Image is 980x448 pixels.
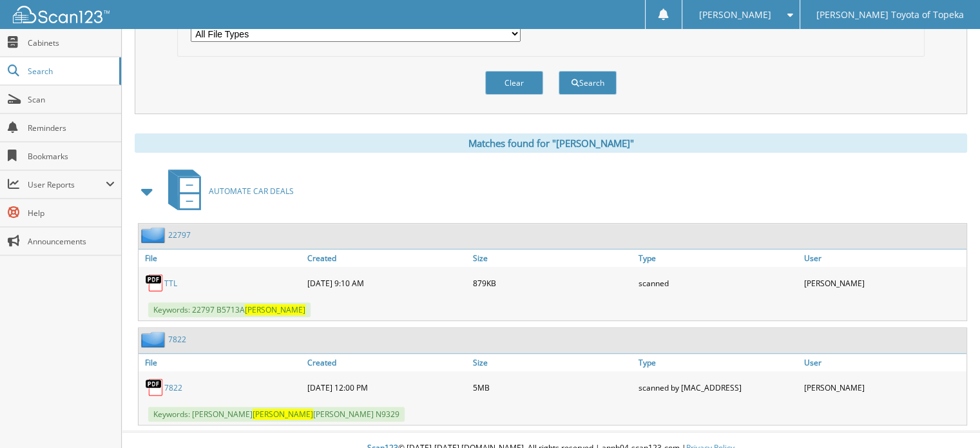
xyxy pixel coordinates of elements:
a: File [139,354,304,371]
a: File [139,249,304,267]
span: Help [28,208,115,219]
img: PDF.png [145,378,164,397]
span: Keywords: 22797 B5713A [148,302,311,317]
img: scan123-logo-white.svg [13,6,110,23]
div: scanned [635,270,801,296]
img: folder2.png [141,331,168,347]
div: 5MB [470,375,635,400]
a: Created [304,249,470,267]
div: Matches found for "[PERSON_NAME]" [135,133,967,153]
div: [PERSON_NAME] [801,270,966,296]
a: Type [635,354,801,371]
div: scanned by [MAC_ADDRESS] [635,375,801,400]
span: Reminders [28,122,115,133]
a: Size [470,354,635,371]
div: 879KB [470,270,635,296]
img: PDF.png [145,273,164,293]
a: Size [470,249,635,267]
span: Search [28,66,113,77]
a: User [801,249,966,267]
button: Search [559,71,617,95]
a: Created [304,354,470,371]
span: AUTOMATE CAR DEALS [209,186,294,197]
span: [PERSON_NAME] Toyota of Topeka [816,11,964,19]
a: AUTOMATE CAR DEALS [160,166,294,217]
img: folder2.png [141,227,168,243]
a: 7822 [168,334,186,345]
div: [PERSON_NAME] [801,375,966,400]
span: Cabinets [28,37,115,48]
a: Type [635,249,801,267]
span: Bookmarks [28,151,115,162]
span: User Reports [28,179,106,190]
a: 7822 [164,382,182,393]
span: [PERSON_NAME] [245,304,305,315]
button: Clear [485,71,543,95]
a: TTL [164,278,177,289]
span: [PERSON_NAME] [698,11,771,19]
span: [PERSON_NAME] [253,409,313,420]
div: [DATE] 12:00 PM [304,375,470,400]
a: User [801,354,966,371]
span: Scan [28,94,115,105]
a: 22797 [168,229,191,240]
div: [DATE] 9:10 AM [304,270,470,296]
span: Keywords: [PERSON_NAME] [PERSON_NAME] N9329 [148,407,405,422]
span: Announcements [28,236,115,247]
